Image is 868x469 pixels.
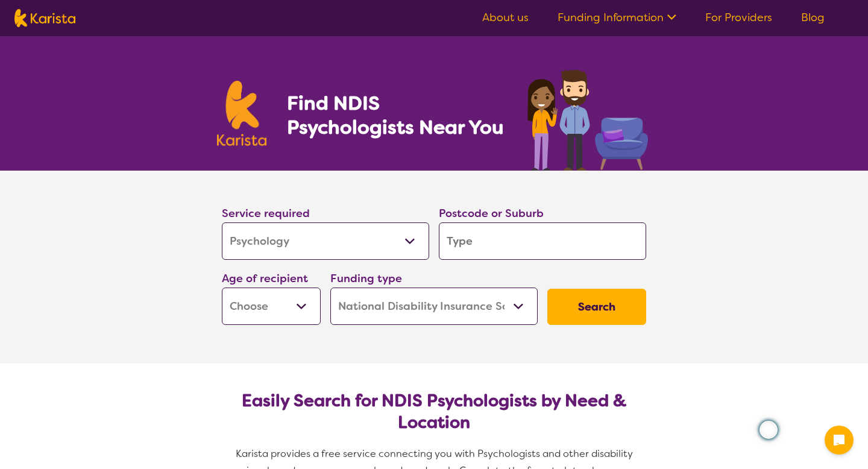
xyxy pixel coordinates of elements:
[801,10,825,25] a: Blog
[222,206,310,221] label: Service required
[217,81,266,146] img: Karista logo
[558,10,676,25] a: Funding Information
[439,206,544,221] label: Postcode or Suburb
[705,10,772,25] a: For Providers
[523,65,651,171] img: psychology
[547,289,646,325] button: Search
[222,271,308,286] label: Age of recipient
[482,10,529,25] a: About us
[231,390,637,433] h2: Easily Search for NDIS Psychologists by Need & Location
[14,9,75,27] img: Karista logo
[439,222,646,260] input: Type
[330,271,402,286] label: Funding type
[287,91,510,139] h1: Find NDIS Psychologists Near You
